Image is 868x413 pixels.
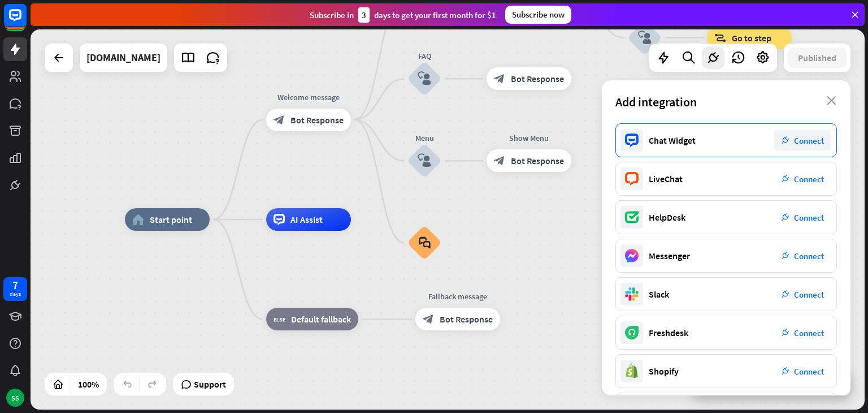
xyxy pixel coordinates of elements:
[794,135,824,146] span: Connect
[782,136,789,144] i: plug_integration
[782,252,789,260] i: plug_integration
[423,313,434,325] i: block_bot_response
[505,6,571,24] div: Subscribe now
[649,135,696,146] div: Chat Widget
[274,313,285,325] i: block_fallback
[649,365,679,377] div: Shopify
[782,213,789,221] i: plug_integration
[794,174,824,184] span: Connect
[782,290,789,298] i: plug_integration
[418,154,431,167] i: block_user_input
[794,289,824,300] span: Connect
[390,50,458,62] div: FAQ
[494,73,505,84] i: block_bot_response
[132,214,144,225] i: home_2
[794,251,824,261] span: Connect
[794,366,824,377] span: Connect
[494,155,505,166] i: block_bot_response
[732,32,771,44] span: Go to step
[290,114,344,126] span: Bot Response
[649,327,688,338] div: Freshdesk
[649,173,683,184] div: LiveChat
[358,7,370,23] div: 3
[310,7,496,23] div: Subscribe in days to get your first month for $1
[390,132,458,144] div: Menu
[12,280,18,290] div: 7
[478,132,580,144] div: Show Menu
[407,291,509,302] div: Fallback message
[418,72,431,85] i: block_user_input
[638,31,652,45] i: block_user_input
[615,94,697,110] span: Add integration
[782,367,789,375] i: plug_integration
[194,375,226,393] span: Support
[788,48,847,68] button: Published
[794,328,824,338] span: Connect
[782,329,789,337] i: plug_integration
[150,214,192,225] span: Start point
[75,375,102,393] div: 100%
[649,289,669,300] div: Slack
[649,250,690,261] div: Messenger
[10,290,21,298] div: days
[274,114,285,126] i: block_bot_response
[511,73,564,84] span: Bot Response
[714,32,726,44] i: block_goto
[290,214,323,225] span: AI Assist
[782,175,789,183] i: plug_integration
[511,155,564,166] span: Bot Response
[291,313,351,325] span: Default fallback
[6,389,24,407] div: SS
[3,277,27,301] a: 7 days
[258,92,359,103] div: Welcome message
[649,212,685,223] div: HelpDesk
[419,236,431,249] i: block_faq
[794,212,824,223] span: Connect
[86,44,160,72] div: aksglobaltech.com
[440,313,493,325] span: Bot Response
[9,5,43,38] button: Open LiveChat chat widget
[827,96,836,105] i: close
